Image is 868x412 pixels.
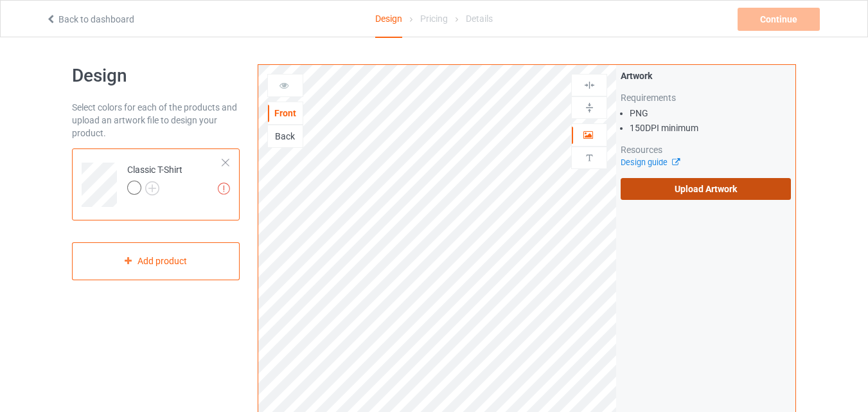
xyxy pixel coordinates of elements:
[621,69,791,82] div: Artwork
[583,102,596,114] img: svg%3E%0A
[268,130,303,143] div: Back
[583,79,596,91] img: svg%3E%0A
[375,1,402,38] div: Design
[218,183,230,195] img: exclamation icon
[466,1,493,37] div: Details
[46,14,134,24] a: Back to dashboard
[145,181,159,195] img: svg+xml;base64,PD94bWwgdmVyc2lvbj0iMS4wIiBlbmNvZGluZz0iVVRGLTgiPz4KPHN2ZyB3aWR0aD0iMjJweCIgaGVpZ2...
[72,242,240,280] div: Add product
[621,91,791,104] div: Requirements
[630,107,791,120] li: PNG
[72,64,240,87] h1: Design
[621,157,679,167] a: Design guide
[630,121,791,134] li: 150 DPI minimum
[621,178,791,200] label: Upload Artwork
[72,148,240,220] div: Classic T-Shirt
[621,143,791,156] div: Resources
[420,1,448,37] div: Pricing
[72,101,240,139] div: Select colors for each of the products and upload an artwork file to design your product.
[127,163,182,194] div: Classic T-Shirt
[583,152,596,164] img: svg%3E%0A
[268,107,303,120] div: Front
